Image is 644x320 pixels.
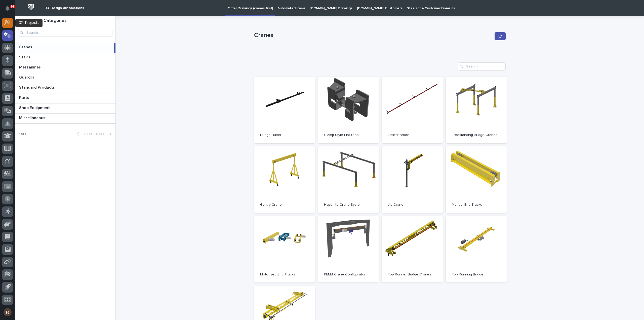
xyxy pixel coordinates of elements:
[6,6,13,14] div: Notifications93
[96,132,107,136] span: Next
[318,216,379,283] a: PEMB Crane Configurator
[73,132,94,136] button: Back
[15,83,115,93] a: Standard ProductsStandard Products
[19,54,31,60] p: Stairs
[382,77,443,143] a: Electrification
[15,103,115,114] a: Shop EquipmentShop Equipment
[254,32,493,39] p: Cranes
[2,307,13,317] button: users-avatar
[26,2,36,12] img: Workspace Logo
[382,216,443,283] a: Top Runner Bridge Cranes
[2,3,13,14] button: Notifications
[254,216,315,283] a: Motorized End Trucks
[15,53,115,63] a: StairsStairs
[260,203,309,207] p: Gantry Crane
[388,133,437,137] p: Electrification
[452,272,501,277] p: Top Running Bridge
[81,132,92,136] span: Back
[15,128,30,140] p: 1 of 1
[324,133,373,137] p: Clamp Style End Stop
[324,203,373,207] p: Hyperlite Crane System
[45,6,84,10] h2: 03. Design Automations
[19,94,30,100] p: Parts
[452,203,501,207] p: Manual End Trucks
[318,77,379,143] a: Clamp Style End Stop
[15,43,115,53] a: CranesCranes
[254,146,315,213] a: Gantry Crane
[452,133,501,137] p: Freestanding Bridge Cranes
[318,146,379,213] a: Hyperlite Crane System
[15,63,115,73] a: MezzaninesMezzanines
[19,74,37,80] p: Guardrail
[388,203,437,207] p: Jib Crane
[19,115,46,120] p: Miscellaneous
[19,64,42,70] p: Mezzanines
[260,133,309,137] p: Bridge Buffer
[19,44,33,50] p: Cranes
[19,84,56,90] p: Standard Products
[94,132,115,136] button: Next
[446,146,507,213] a: Manual End Trucks
[382,146,443,213] a: Jib Crane
[11,5,14,8] p: 93
[19,104,51,110] p: Shop Equipment
[15,73,115,83] a: GuardrailGuardrail
[254,77,315,143] a: Bridge Buffer
[446,77,507,143] a: Freestanding Bridge Cranes
[15,93,115,103] a: PartsParts
[18,29,112,37] input: Search
[260,272,309,277] p: Motorized End Trucks
[15,114,115,124] a: MiscellaneousMiscellaneous
[458,62,506,70] input: Search
[388,272,437,277] p: Top Runner Bridge Cranes
[18,18,112,24] h1: Automation Categories
[446,216,507,283] a: Top Running Bridge
[324,272,373,277] p: PEMB Crane Configurator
